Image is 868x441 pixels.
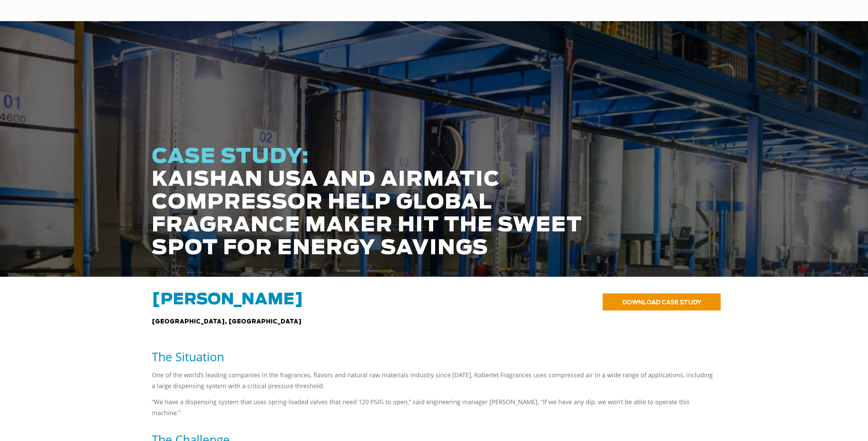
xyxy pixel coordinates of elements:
span: CASE STUDY: [152,147,309,167]
h5: The Situation [152,349,717,364]
h1: KAISHAN USA AND AIRMATIC COMPRESSOR HELP GLOBAL FRAGRANCE MAKER HIT THE SWEET SPOT FOR ENERGY SAV... [152,146,621,260]
a: DOWNLOAD CASE STUDY [603,293,721,310]
span: [PERSON_NAME] [152,292,304,307]
span: [GEOGRAPHIC_DATA], [GEOGRAPHIC_DATA] [152,319,302,324]
span: DOWNLOAD CASE STUDY [622,300,702,305]
p: “We have a dispensing system that uses spring-loaded valves that need 120 PSIG to open,” said eng... [152,396,717,418]
p: One of the world’s leading companies in the fragrances, flavors and natural raw materials industr... [152,369,717,391]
